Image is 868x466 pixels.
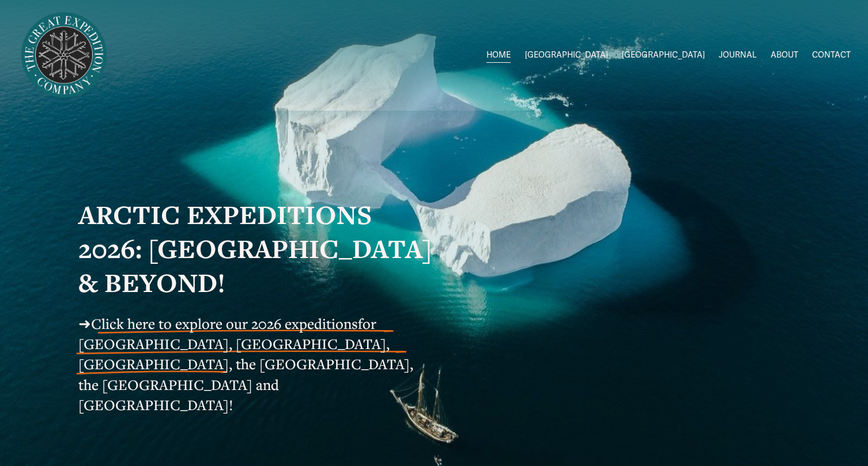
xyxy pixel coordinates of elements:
a: folder dropdown [525,47,608,64]
a: ABOUT [771,47,798,64]
span: [GEOGRAPHIC_DATA] [525,48,608,63]
a: folder dropdown [622,47,705,64]
img: Arctic Expeditions [17,9,111,102]
a: CONTACT [812,47,851,64]
strong: ARCTIC EXPEDITIONS 2026: [GEOGRAPHIC_DATA] & BEYOND! [78,197,439,300]
a: Click here to explore our 2026 expeditions [91,314,358,333]
span: ➜ [78,314,91,333]
span: for [GEOGRAPHIC_DATA], [GEOGRAPHIC_DATA], [GEOGRAPHIC_DATA], the [GEOGRAPHIC_DATA], the [GEOGRAPH... [78,314,417,414]
span: [GEOGRAPHIC_DATA] [622,48,705,63]
a: JOURNAL [719,47,757,64]
a: HOME [486,47,511,64]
